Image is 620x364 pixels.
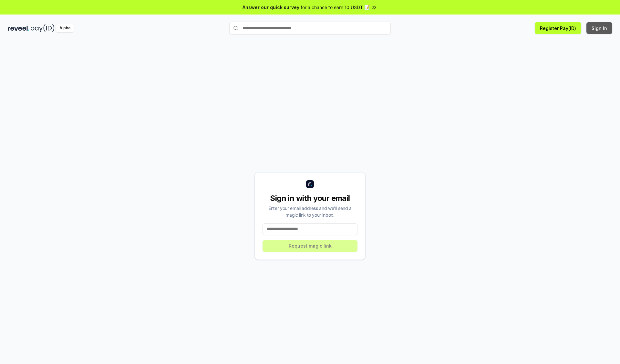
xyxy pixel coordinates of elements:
[306,180,314,188] img: logo_small
[31,24,55,32] img: pay_id
[586,22,612,34] button: Sign In
[56,24,74,32] div: Alpha
[263,205,357,218] div: Enter your email address and we’ll send a magic link to your inbox.
[301,4,370,11] span: for a chance to earn 10 USDT 📝
[263,193,357,203] div: Sign in with your email
[243,4,299,11] span: Answer our quick survey
[535,22,581,34] button: Register Pay(ID)
[8,24,29,32] img: reveel_dark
